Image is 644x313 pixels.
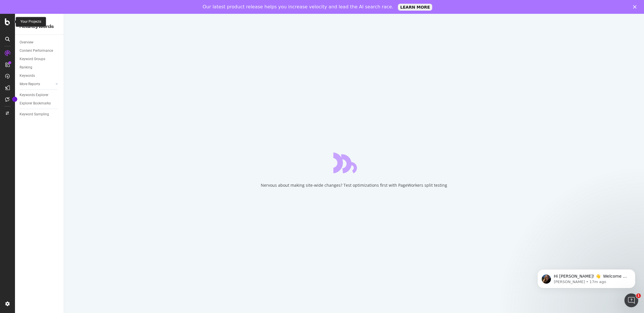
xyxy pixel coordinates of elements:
a: Overview [20,39,60,45]
a: More Reports [20,81,54,87]
div: Keyword Groups [20,56,45,62]
div: Close [633,5,639,9]
a: Content Performance [20,48,60,54]
a: Keywords Explorer [20,92,60,98]
div: Our latest product release helps you increase velocity and lead the AI search race. [203,4,393,10]
div: Tooltip anchor [12,97,17,102]
div: Keyword Sampling [20,111,49,117]
div: Your Projects [20,19,41,24]
a: Keyword Groups [20,56,60,62]
div: Ranking [20,64,32,70]
div: Nervous about making site-wide changes? Test optimizations first with PageWorkers split testing [261,182,447,188]
a: Explorer Bookmarks [20,100,60,106]
a: Keyword Sampling [20,111,60,117]
div: More Reports [20,81,40,87]
div: animation [333,152,375,173]
span: 1 [636,293,641,298]
div: Keywords [20,73,35,79]
a: Keywords [20,73,60,79]
a: Ranking [20,64,60,70]
iframe: Intercom live chat [624,293,638,307]
div: Keywords Explorer [20,92,48,98]
a: LEARN MORE [398,4,432,11]
iframe: Intercom notifications message [529,257,644,297]
div: Explorer Bookmarks [20,100,51,106]
div: Overview [20,39,33,45]
div: Content Performance [20,48,53,54]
